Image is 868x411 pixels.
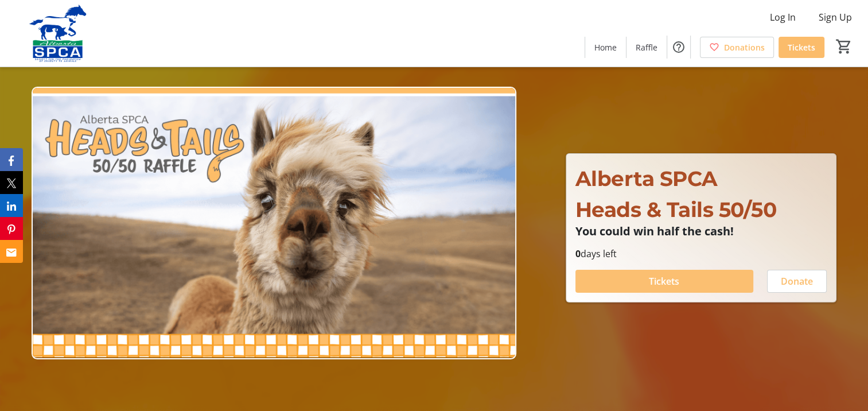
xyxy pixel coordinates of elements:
button: Donate [767,270,827,293]
button: Tickets [575,270,753,293]
span: Sign Up [819,10,852,24]
span: Raffle [636,41,657,53]
button: Help [667,36,690,59]
a: Tickets [779,37,824,58]
button: Sign Up [809,8,861,26]
span: Donations [724,41,765,53]
span: 0 [575,247,581,260]
span: Home [594,41,617,53]
span: Heads & Tails 50/50 [575,197,777,222]
span: Tickets [649,274,679,288]
button: Log In [761,8,805,26]
p: You could win half the cash! [575,225,827,238]
p: days left [575,247,827,261]
span: Log In [770,10,796,24]
button: Cart [834,36,854,57]
a: Home [585,37,626,58]
span: Donate [781,274,813,288]
img: Campaign CTA Media Photo [32,87,516,359]
span: Alberta SPCA [575,166,718,191]
a: Donations [700,37,774,58]
span: Tickets [788,41,815,53]
img: Alberta SPCA's Logo [7,5,109,62]
a: Raffle [626,37,667,58]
